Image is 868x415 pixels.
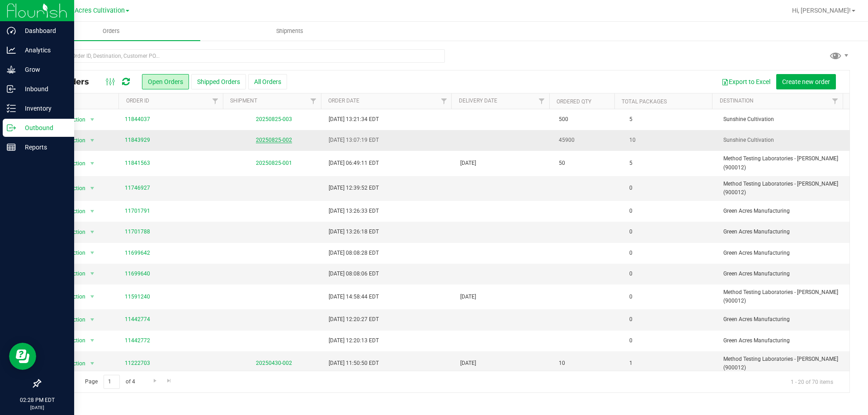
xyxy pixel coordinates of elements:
span: select [86,134,98,147]
iframe: Resource center [9,343,36,370]
span: 0 [625,267,637,280]
button: All Orders [248,74,287,89]
span: 0 [625,313,637,326]
a: 20250825-003 [256,116,292,122]
span: Shipments [264,27,316,35]
span: Green Acres Cultivation [55,7,125,14]
span: 0 [625,182,637,195]
span: Method Testing Laboratories - [PERSON_NAME] (900012) [723,180,844,197]
inline-svg: Outbound [7,123,16,132]
div: Actions [47,98,115,105]
span: select [86,357,98,370]
a: Filter [208,93,223,109]
span: select [86,205,98,218]
a: Order Date [328,98,359,104]
span: Method Testing Laboratories - [PERSON_NAME] (900012) [723,288,844,305]
span: [DATE] 12:20:27 EDT [329,315,379,324]
a: Destination [720,98,754,104]
span: 5 [625,157,637,170]
span: Green Acres Manufacturing [723,270,844,278]
span: Create new order [782,78,830,85]
span: select [86,267,98,280]
a: 20250430-002 [256,360,292,366]
a: 11746927 [125,184,150,192]
span: 45900 [559,136,575,145]
span: [DATE] 14:58:44 EDT [329,293,379,301]
span: 0 [625,334,637,347]
a: 11844037 [125,115,150,124]
span: 0 [625,290,637,303]
a: Orders [22,22,200,41]
a: Shipments [200,22,379,41]
p: Outbound [16,122,70,133]
p: [DATE] [4,404,70,411]
a: Order ID [126,98,149,104]
p: Dashboard [16,25,70,36]
a: Filter [306,93,321,109]
span: [DATE] 06:49:11 EDT [329,159,379,168]
inline-svg: Reports [7,143,16,152]
a: Go to the next page [148,375,161,387]
a: Go to the last page [163,375,176,387]
span: [DATE] [460,293,476,301]
span: Method Testing Laboratories - [PERSON_NAME] (900012) [723,355,844,372]
span: select [86,182,98,195]
inline-svg: Analytics [7,46,16,55]
a: 11442772 [125,336,150,345]
p: Reports [16,142,70,153]
span: Green Acres Manufacturing [723,336,844,345]
a: 20250825-001 [256,160,292,166]
a: 11841563 [125,159,150,168]
p: Grow [16,64,70,75]
span: [DATE] 13:26:18 EDT [329,228,379,236]
a: Ordered qty [557,98,591,105]
p: Inbound [16,84,70,94]
a: 11843929 [125,136,150,145]
span: [DATE] 11:50:50 EDT [329,359,379,368]
span: [DATE] 13:26:33 EDT [329,207,379,215]
a: Total Packages [622,98,667,105]
span: Green Acres Manufacturing [723,315,844,324]
span: Green Acres Manufacturing [723,207,844,215]
span: [DATE] 08:08:06 EDT [329,270,379,278]
span: 10 [625,134,640,147]
a: Filter [436,93,451,109]
span: select [86,313,98,326]
inline-svg: Inventory [7,104,16,113]
span: 1 - 20 of 70 items [783,375,840,388]
span: select [86,226,98,238]
span: Green Acres Manufacturing [723,249,844,257]
span: select [86,247,98,259]
span: Orders [90,27,132,35]
a: 11222703 [125,359,150,368]
span: [DATE] [460,159,476,168]
span: select [86,157,98,170]
span: 10 [559,359,565,368]
span: [DATE] 08:08:28 EDT [329,249,379,257]
input: Search Order ID, Destination, Customer PO... [40,49,445,63]
button: Export to Excel [716,74,776,89]
span: Method Testing Laboratories - [PERSON_NAME] (900012) [723,154,844,172]
p: Inventory [16,103,70,114]
span: 5 [625,113,637,126]
a: 11701788 [125,228,150,236]
span: [DATE] 12:39:52 EDT [329,184,379,192]
span: [DATE] [460,359,476,368]
a: 11701791 [125,207,150,215]
inline-svg: Dashboard [7,26,16,35]
span: select [86,290,98,303]
a: Filter [534,93,549,109]
span: 1 [625,357,637,370]
a: Delivery Date [459,98,497,104]
span: Green Acres Manufacturing [723,228,844,236]
a: 11442774 [125,315,150,324]
p: Analytics [16,45,70,56]
button: Shipped Orders [191,74,246,89]
span: Page of 4 [77,375,142,389]
input: 1 [104,375,120,389]
a: Filter [828,93,843,109]
a: Shipment [230,98,257,104]
span: 0 [625,205,637,218]
p: 02:28 PM EDT [4,396,70,404]
span: 0 [625,225,637,238]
